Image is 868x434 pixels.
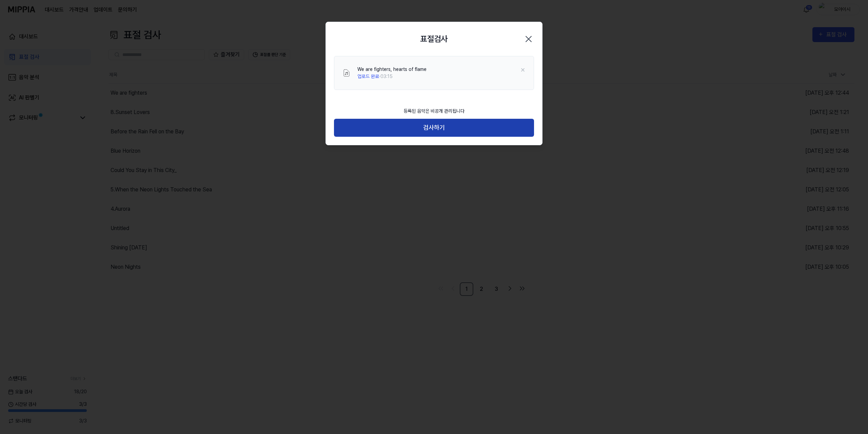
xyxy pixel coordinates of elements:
[357,66,427,73] div: We are fighters, hearts of flame
[357,73,427,80] div: · 03:15
[399,103,469,119] div: 등록된 음악은 비공개 관리됩니다
[420,33,448,45] h2: 표절검사
[334,119,534,137] button: 검사하기
[357,74,379,79] span: 업로드 완료
[342,69,351,77] img: File Select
